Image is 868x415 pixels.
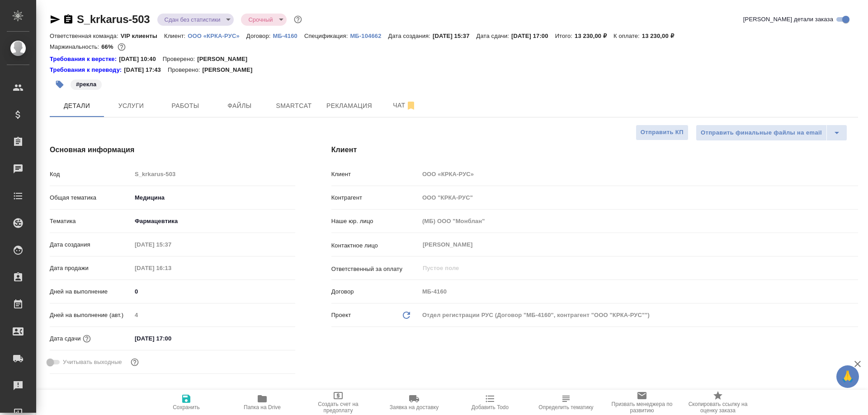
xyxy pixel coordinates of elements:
[173,404,200,410] span: Сохранить
[331,145,858,155] h4: Клиент
[63,14,74,25] button: Скопировать ссылку
[331,265,419,274] p: Ответственный за оплату
[245,16,275,23] button: Срочный
[331,311,351,320] p: Проект
[422,263,837,274] input: Пустое поле
[406,100,416,111] svg: Отписаться
[50,145,295,155] h4: Основная информация
[224,390,300,415] button: Папка на Drive
[132,238,211,251] input: Пустое поле
[300,390,376,415] button: Создать счет на предоплату
[604,390,680,415] button: Призвать менеджера по развитию
[244,404,281,410] span: Папка на Drive
[272,100,316,112] span: Smartcat
[50,193,132,202] p: Общая тематика
[109,100,153,112] span: Услуги
[132,308,295,322] input: Пустое поле
[50,65,124,75] a: Требования к переводу:
[331,287,419,296] p: Договор
[197,55,254,64] p: [PERSON_NAME]
[743,15,833,24] span: [PERSON_NAME] детали заказа
[419,285,858,298] input: Пустое поле
[419,308,858,323] div: Отдел регистрации РУС (Договор "МБ-4160", контрагент "ООО "КРКА-РУС"")
[331,170,419,179] p: Клиент
[555,33,575,39] p: Итого:
[132,261,211,275] input: Пустое поле
[50,334,81,343] p: Дата сдачи
[50,43,101,50] p: Маржинальность:
[188,32,246,39] a: ООО «КРКА-РУС»
[701,128,822,138] span: Отправить финальные файлы на email
[331,217,419,226] p: Наше юр. лицо
[419,168,858,181] input: Пустое поле
[836,365,859,388] button: 🙏
[680,390,756,415] button: Скопировать ссылку на оценку заказа
[129,356,141,368] button: Выбери, если сб и вс нужно считать рабочими днями для выполнения заказа.
[273,33,304,39] p: МБ-4160
[685,401,750,414] span: Скопировать ссылку на оценку заказа
[538,404,593,410] span: Определить тематику
[132,285,295,298] input: ✎ Введи что-нибудь
[306,401,371,414] span: Создать счет на предоплату
[390,404,439,410] span: Заявка на доставку
[55,100,99,112] span: Детали
[188,33,246,39] p: ООО «КРКА-РУС»
[124,65,168,75] p: [DATE] 17:43
[641,127,684,138] span: Отправить КП
[50,240,132,249] p: Дата создания
[350,32,388,39] a: МБ-104662
[218,100,261,112] span: Файлы
[241,14,286,26] div: Сдан без статистики
[575,33,613,39] p: 13 230,00 ₽
[70,80,103,88] span: рекла
[383,100,426,111] span: Чат
[642,33,681,39] p: 13 230,00 ₽
[164,33,188,39] p: Клиент:
[840,367,855,386] span: 🙏
[81,333,93,345] button: Если добавить услуги и заполнить их объемом, то дата рассчитается автоматически
[50,14,61,25] button: Скопировать ссылку для ЯМессенджера
[50,311,132,320] p: Дней на выполнение (авт.)
[273,32,304,39] a: МБ-4160
[50,287,132,296] p: Дней на выполнение
[304,33,350,39] p: Спецификация:
[613,33,642,39] p: К оплате:
[119,55,163,64] p: [DATE] 10:40
[132,214,295,229] div: Фармацевтика
[609,401,675,414] span: Призвать менеджера по развитию
[528,390,604,415] button: Определить тематику
[331,193,419,202] p: Контрагент
[202,65,259,75] p: [PERSON_NAME]
[476,33,511,39] p: Дата сдачи:
[162,16,223,23] button: Сдан без статистики
[331,241,419,250] p: Контактное лицо
[326,100,372,112] span: Рекламация
[164,100,207,112] span: Работы
[157,14,234,26] div: Сдан без статистики
[696,125,827,141] button: Отправить финальные файлы на email
[132,332,211,345] input: ✎ Введи что-нибудь
[132,190,295,205] div: Медицина
[50,33,121,39] p: Ответственная команда:
[350,33,388,39] p: МБ-104662
[168,65,203,75] p: Проверено:
[292,14,304,25] button: Доп статусы указывают на важность/срочность заказа
[132,168,295,181] input: Пустое поле
[472,404,509,410] span: Добавить Todo
[433,33,476,39] p: [DATE] 15:37
[246,33,273,39] p: Договор:
[76,80,96,89] p: #рекла
[50,55,119,64] div: Нажми, чтобы открыть папку с инструкцией
[148,390,224,415] button: Сохранить
[101,43,115,50] p: 66%
[163,55,198,64] p: Проверено:
[50,65,124,75] div: Нажми, чтобы открыть папку с инструкцией
[50,170,132,179] p: Код
[419,214,858,228] input: Пустое поле
[77,13,150,25] a: S_krkarus-503
[63,358,122,367] span: Учитывать выходные
[511,33,555,39] p: [DATE] 17:00
[419,191,858,204] input: Пустое поле
[388,33,433,39] p: Дата создания:
[50,75,70,94] button: Добавить тэг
